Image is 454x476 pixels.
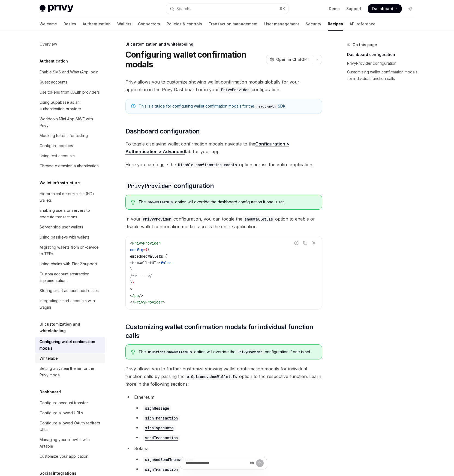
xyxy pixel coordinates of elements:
[35,242,105,259] a: Migrating wallets from on-device to TEEs
[40,89,100,96] div: Use tokens from OAuth providers
[35,408,105,418] a: Configure allowed URLs
[131,200,135,205] svg: Tip
[40,400,88,406] div: Configure account transfer
[40,453,88,460] div: Customize your application
[35,39,105,49] a: Overview
[40,153,75,159] div: Using test accounts
[264,17,299,31] a: User management
[139,199,316,205] div: The option will override the dashboard configuration if one is set.
[40,410,83,416] div: Configure allowed URLs
[143,435,180,440] a: sendTransaction
[35,418,105,435] a: Configure allowed OAuth redirect URLs
[143,415,180,421] a: signTransaction
[347,68,419,83] a: Customizing wallet confirmation modals for individual function calls
[40,234,89,240] div: Using passkeys with wallets
[350,17,375,31] a: API reference
[35,269,105,285] a: Custom account abstraction implementation
[125,50,264,69] h1: Configuring wallet confirmation modals
[125,41,322,47] div: UI customization and whitelabeling
[186,457,248,469] input: Ask a question...
[40,224,83,230] div: Server-side user wallets
[40,180,80,186] h5: Wallet infrastructure
[40,287,99,294] div: Storing smart account addresses
[141,216,173,222] code: PrivyProvider
[134,300,163,305] span: PrivyProvider
[143,425,176,431] code: signTypedData
[125,365,322,388] span: Privy allows you to further customize showing wallet confirmation modals for individual function ...
[40,207,102,220] div: Enabling users or servers to execute transactions
[139,103,316,109] div: This is a guide for configuring wallet confirmation modals for the SDK.
[130,293,132,298] span: <
[146,349,194,355] code: uiOptions.showWalletUIs
[242,216,275,222] code: showWalletUIs
[64,17,76,31] a: Basics
[138,17,160,31] a: Connectors
[347,59,419,68] a: PrivyProvider configuration
[40,142,73,149] div: Configure cookies
[306,17,321,31] a: Security
[35,87,105,97] a: Use tokens from OAuth providers
[130,241,132,246] span: <
[40,79,67,85] div: Guest accounts
[328,17,343,31] a: Recipes
[310,239,317,246] button: Ask AI
[146,200,175,205] code: showWalletUIs
[125,127,200,136] span: Dashboard configuration
[132,293,139,298] span: App
[139,293,143,298] span: />
[143,435,180,441] code: sendTransaction
[347,50,419,59] a: Dashboard configuration
[132,241,161,246] span: PrivyProvider
[35,232,105,242] a: Using passkeys with wallets
[125,393,322,441] li: Ethereum
[35,286,105,296] a: Storing smart account addresses
[143,247,145,252] span: =
[40,321,105,334] h5: UI customization and whitelabeling
[279,7,285,11] span: ⌘ K
[130,280,132,285] span: }
[40,261,97,267] div: Using chains with Tier 2 support
[368,4,402,13] a: Dashboard
[236,349,265,355] code: PrivyProvider
[131,104,136,108] svg: Note
[346,6,361,11] a: Support
[161,260,172,265] span: false
[143,405,171,411] code: signMessage
[165,254,167,259] span: {
[35,435,105,451] a: Managing your allowlist with Airtable
[329,6,340,11] a: Demo
[35,141,105,151] a: Configure cookies
[276,57,309,62] span: Open in ChatGPT
[40,191,102,204] div: Hierarchical deterministic (HD) wallets
[35,337,105,353] a: Configuring wallet confirmation modals
[40,389,61,395] h5: Dashboard
[148,247,150,252] span: {
[302,239,309,246] button: Copy the contents from the code block
[163,300,165,305] span: >
[131,350,135,355] svg: Tip
[143,425,176,430] a: signTypedData
[35,67,105,77] a: Enable SMS and WhatsApp login
[40,163,99,169] div: Chrome extension authentication
[125,323,322,340] span: Customizing wallet confirmation modals for individual function calls
[256,459,264,467] button: Send message
[35,364,105,380] a: Setting a system theme for the Privy modal
[40,116,102,129] div: Worldcoin Mini App SIWE with Privy
[406,4,415,13] button: Toggle dark mode
[40,420,102,433] div: Configure allowed OAuth redirect URLs
[40,244,102,257] div: Migrating wallets from on-device to TEEs
[35,97,105,114] a: Using Supabase as an authentication provider
[143,415,180,421] code: signTransaction
[125,140,322,155] span: To toggle displaying wallet confirmation modals navigate to the tab for your app.
[166,4,288,14] button: Open search
[35,151,105,161] a: Using test accounts
[40,297,102,311] div: Integrating smart accounts with wagmi
[35,114,105,130] a: Worldcoin Mini App SIWE with Privy
[35,131,105,141] a: Mocking tokens for testing
[130,260,161,265] span: showWalletUIs:
[293,239,300,246] button: Report incorrect code
[35,353,105,363] a: Whitelabel
[40,58,68,64] h5: Authentication
[35,222,105,232] a: Server-side user wallets
[35,296,105,312] a: Integrating smart accounts with wagmi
